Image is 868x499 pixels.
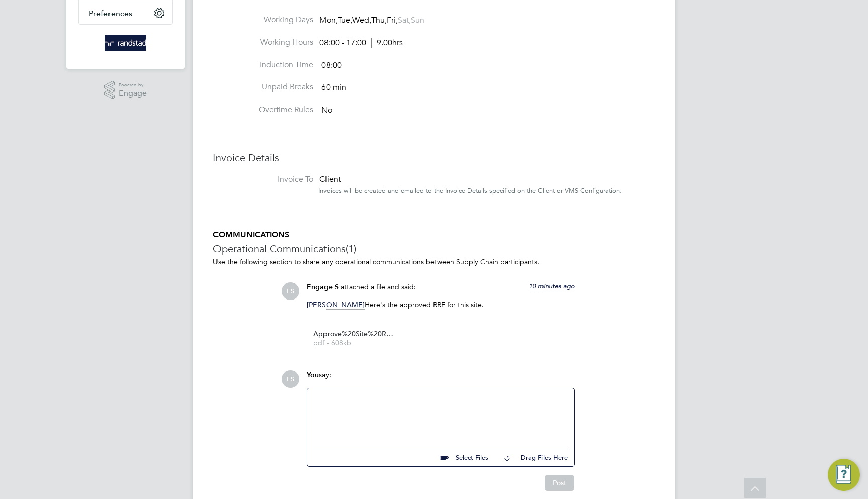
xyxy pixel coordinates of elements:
div: say: [307,370,575,388]
a: Go to home page [78,35,173,51]
span: Thu, [371,15,387,25]
label: Invoice To [213,174,313,185]
span: pdf - 608kb [313,339,394,347]
span: 9.00hrs [371,38,403,48]
span: ES [282,282,299,300]
span: Engage [119,89,147,98]
label: Induction Time [213,60,313,70]
button: Post [545,475,574,491]
span: Engage S [307,283,339,291]
span: Mon, [319,15,338,25]
span: ES [282,370,299,388]
span: 08:00 [321,60,342,70]
span: attached a file and said: [341,282,416,291]
h3: Operational Communications [213,242,655,255]
label: Overtime Rules [213,105,313,115]
div: 08:00 - 17:00 [319,38,403,48]
span: Approve%20Site%20RFF [313,330,394,338]
span: Wed, [352,15,371,25]
h5: COMMUNICATIONS [213,230,655,240]
span: 10 minutes ago [529,282,575,290]
span: Sat, [398,15,411,25]
label: Working Hours [213,37,313,48]
span: Preferences [89,9,132,18]
h3: Invoice Details [213,151,655,164]
span: (1) [346,242,356,255]
label: Unpaid Breaks [213,82,313,92]
span: [PERSON_NAME] [307,300,365,310]
p: Here's the approved RRF for this site. [307,300,575,309]
label: Working Days [213,15,313,25]
span: No [321,105,332,115]
span: Sun [411,15,424,25]
a: Approve%20Site%20RFF pdf - 608kb [313,330,394,347]
span: You [307,371,319,379]
p: Use the following section to share any operational communications between Supply Chain participants. [213,257,655,266]
button: Preferences [79,2,172,24]
span: 60 min [321,83,346,93]
span: Fri, [387,15,398,25]
button: Drag Files Here [496,448,568,469]
div: Invoices will be created and emailed to the Invoice Details specified on the Client or VMS Config... [318,187,655,195]
span: Powered by [119,81,147,89]
span: Tue, [338,15,352,25]
a: Powered byEngage [104,81,147,100]
button: Engage Resource Center [828,459,860,491]
img: randstad-logo-retina.png [105,35,147,51]
div: Client [318,174,655,185]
